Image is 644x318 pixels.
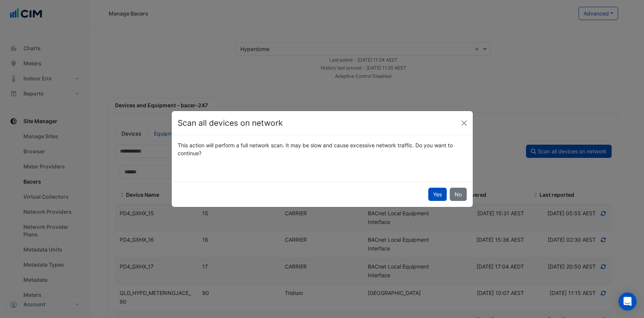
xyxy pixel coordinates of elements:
button: No [450,188,467,201]
div: Open Intercom Messenger [618,292,636,310]
button: Yes [428,188,447,201]
div: This action will perform a full network scan. It may be slow and cause excessive network traffic.... [173,141,471,157]
h4: Scan all devices on network [178,117,283,129]
button: Close [458,117,470,129]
